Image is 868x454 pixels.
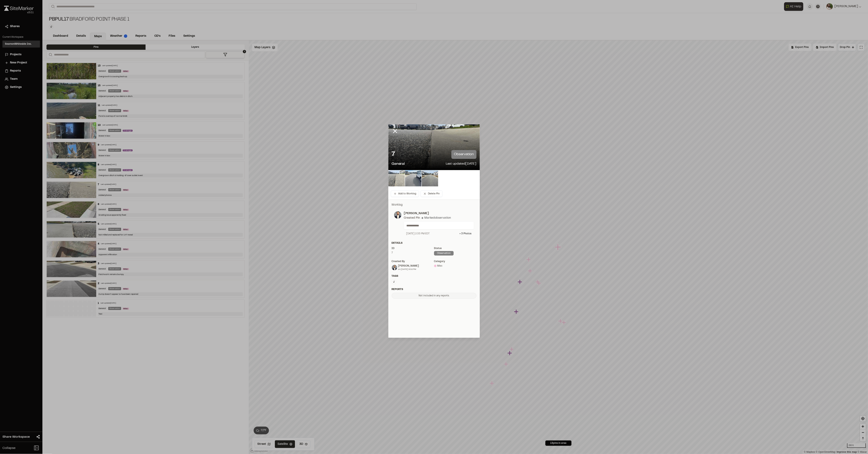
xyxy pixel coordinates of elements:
[446,161,477,167] p: Last updated [DATE]
[391,190,419,197] button: Add to Worklog
[405,170,421,186] img: file
[425,216,451,220] div: Marked observation
[392,288,477,291] div: Reports
[392,260,434,263] div: Created by
[388,170,405,186] img: file
[392,247,434,250] div: ID
[422,170,438,186] img: file
[392,280,396,284] button: Edit Tags
[434,260,477,263] div: category
[392,241,477,245] div: Details
[392,251,434,255] div: 7
[394,211,401,219] img: photo
[434,264,477,268] div: Misc
[392,293,477,299] div: Not included in any reports.
[404,211,474,216] p: [PERSON_NAME]
[392,265,397,270] img: Douglas Jennings
[392,150,395,158] p: 7
[392,274,477,278] div: Tags
[406,232,430,236] div: [DATE] 2:33 PM EDT
[460,232,472,236] div: + 3 Photo s
[434,251,454,256] div: observation
[404,216,420,220] div: Created Pin
[434,247,477,250] div: Status
[392,203,477,207] p: Worklog
[451,150,476,159] p: observation
[398,264,419,268] div: [PERSON_NAME]
[398,268,419,271] div: on [DATE] 3:02 PM
[392,161,405,167] p: General
[421,190,442,197] button: Delete Pin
